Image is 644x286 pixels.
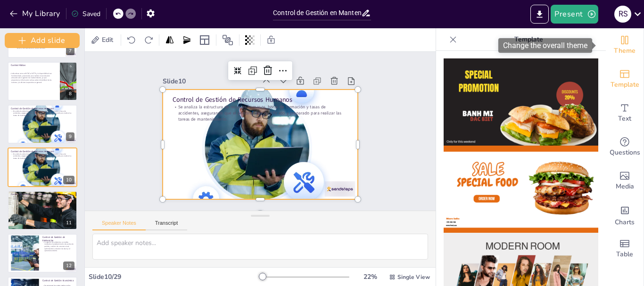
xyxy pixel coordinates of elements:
p: Control de Gestión Económica [42,278,74,282]
span: Charts [615,217,635,228]
p: Control de Gestión de Recursos Humanos [11,149,74,153]
div: Change the overall theme [498,38,592,53]
div: Change the overall theme [606,28,644,62]
div: 8 [66,90,74,98]
button: Present [551,5,598,24]
div: 11 [63,219,74,227]
p: Template [461,28,596,51]
span: Table [616,249,633,260]
p: La gestión de existencias se realiza mediante el establecimiento de puntos de pedido y análisis d... [42,241,74,252]
p: Indicadores como el MTBF, el MTTR y la disponibilidad son fundamentales y esenciales para realiza... [9,73,55,83]
span: Edit [100,35,115,44]
p: Se analiza la estructura de recursos humanos, horas de formación y tasas de accidentes, asegurand... [174,95,351,131]
div: 9 [8,105,77,144]
div: Add images, graphics, shapes or video [606,164,644,198]
div: 8 [8,62,77,101]
input: Insert title [273,6,361,20]
div: 12 [63,261,74,270]
span: Questions [610,147,640,158]
p: Control de Gestión de Actividades [11,193,74,196]
p: Se analiza la estructura de recursos humanos, horas de formación y tasas de accidentes, asegurand... [11,110,74,116]
div: Get real-time input from your audience [606,130,644,164]
div: Slide 10 [168,66,262,85]
img: thumb-1.png [444,58,598,146]
button: Transcript [146,220,188,230]
span: Single View [397,273,430,281]
span: Text [618,114,631,124]
img: thumb-2.png [444,146,598,233]
div: 10 [63,176,74,184]
div: Add ready made slides [606,62,644,96]
div: Slide 10 / 29 [89,272,259,281]
div: 12 [8,234,77,273]
span: Theme [614,46,636,56]
span: Template [611,80,639,90]
div: R S [614,6,631,23]
p: Se analiza la estructura de recursos humanos, horas de formación y tasas de accidentes, asegurand... [11,153,74,159]
div: 10 [8,147,77,187]
div: Add text boxes [606,96,644,130]
span: Media [616,181,634,192]
button: My Library [7,6,64,21]
button: R S [614,5,631,24]
p: Se evalúan las Órdenes de Trabajo para analizar la evolución de actividades y gastos, permitiendo... [11,196,74,200]
div: 22 % [359,272,381,281]
p: Control de Gestión de Existencias [42,236,74,242]
p: Control de Gestión de Recursos Humanos [176,86,352,114]
button: Export to PowerPoint [530,5,549,24]
div: 11 [8,191,77,230]
div: Saved [71,9,100,18]
button: Speaker Notes [92,220,146,230]
p: Control de Gestión de Recursos Humanos [11,106,74,110]
span: Position [222,34,233,46]
p: Control Ratios [11,64,56,67]
div: Add a table [606,232,644,266]
div: 9 [66,132,74,141]
div: Add charts and graphs [606,198,644,232]
div: 7 [66,47,74,55]
button: Add slide [5,33,80,48]
div: Layout [197,33,212,48]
